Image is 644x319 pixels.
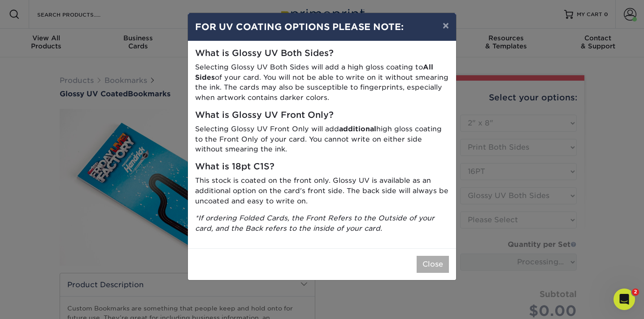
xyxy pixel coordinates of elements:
strong: All Sides [195,63,433,82]
span: 2 [632,289,639,296]
button: × [435,13,456,38]
button: Close [417,256,449,273]
h5: What is Glossy UV Front Only? [195,110,449,121]
h4: FOR UV COATING OPTIONS PLEASE NOTE: [195,20,449,34]
h5: What is 18pt C1S? [195,162,449,172]
p: This stock is coated on the front only. Glossy UV is available as an additional option on the car... [195,176,449,206]
p: Selecting Glossy UV Front Only will add high gloss coating to the Front Only of your card. You ca... [195,124,449,155]
strong: additional [339,125,376,133]
i: *If ordering Folded Cards, the Front Refers to the Outside of your card, and the Back refers to t... [195,214,435,233]
p: Selecting Glossy UV Both Sides will add a high gloss coating to of your card. You will not be abl... [195,62,449,103]
h5: What is Glossy UV Both Sides? [195,48,449,59]
iframe: Intercom live chat [614,289,635,310]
